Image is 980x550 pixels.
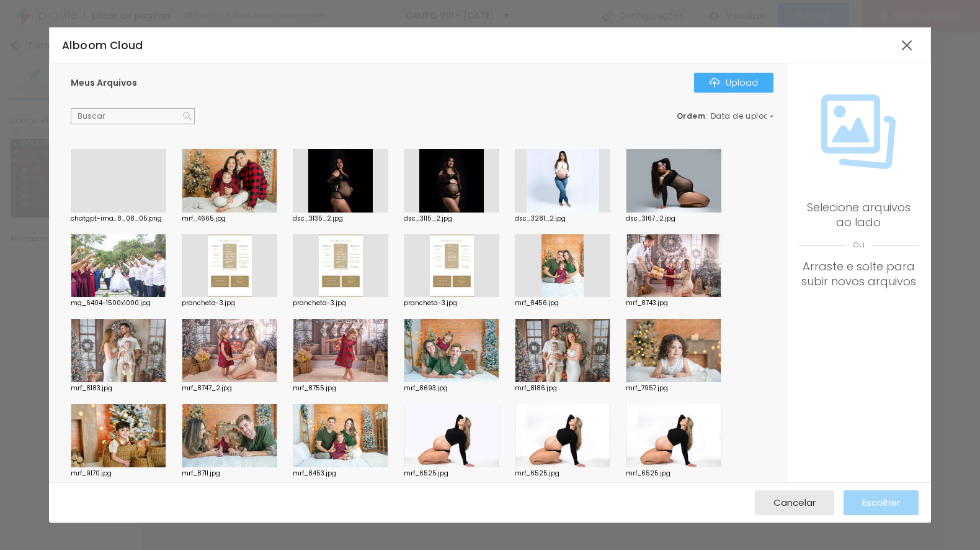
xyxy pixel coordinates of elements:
[821,94,896,169] img: Icone
[755,490,834,515] button: Cancelar
[183,112,192,121] img: Icone
[799,230,919,259] span: ou
[71,216,166,222] div: chatgpt-ima...8_08_05.png
[862,497,900,508] span: Escolher
[626,470,721,477] div: mrf_6525.jpg
[404,216,499,222] div: dsc_3115_2.jpg
[773,497,816,508] span: Cancelar
[71,385,166,392] div: mrf_8183.jpg
[515,300,610,306] div: mrf_8456.jpg
[515,470,610,477] div: mrf_6525.jpg
[71,76,137,89] span: Meus Arquivos
[182,300,277,306] div: prancheta-3.jpg
[293,300,388,306] div: prancheta-3.jpg
[799,200,919,289] div: Selecione arquivos ao lado Arraste e solte para subir novos arquivos
[182,385,277,392] div: mrf_8747_2.jpg
[711,112,775,120] span: Data de upload
[844,490,919,515] button: Escolher
[515,216,610,222] div: dsc_3281_2.jpg
[71,108,195,124] input: Buscar
[71,300,166,306] div: mg_6404-1500x1000.jpg
[182,470,277,477] div: mrf_8711.jpg
[710,78,719,88] img: Icone
[62,38,143,53] span: Alboom Cloud
[626,300,721,306] div: mrf_8743.jpg
[710,78,758,88] div: Upload
[677,111,706,121] span: Ordem
[626,385,721,392] div: mrf_7957.jpg
[694,73,773,93] button: IconeUpload
[182,216,277,222] div: mrf_4665.jpg
[626,216,721,222] div: dsc_3167_2.jpg
[293,216,388,222] div: dsc_3135_2.jpg
[515,385,610,392] div: mrf_8186.jpg
[71,470,166,477] div: mrf_9170.jpg
[404,470,499,477] div: mrf_6525.jpg
[293,385,388,392] div: mrf_8755.jpg
[404,300,499,306] div: prancheta-3.jpg
[404,385,499,392] div: mrf_8693.jpg
[677,112,773,120] div: :
[293,470,388,477] div: mrf_8453.jpg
